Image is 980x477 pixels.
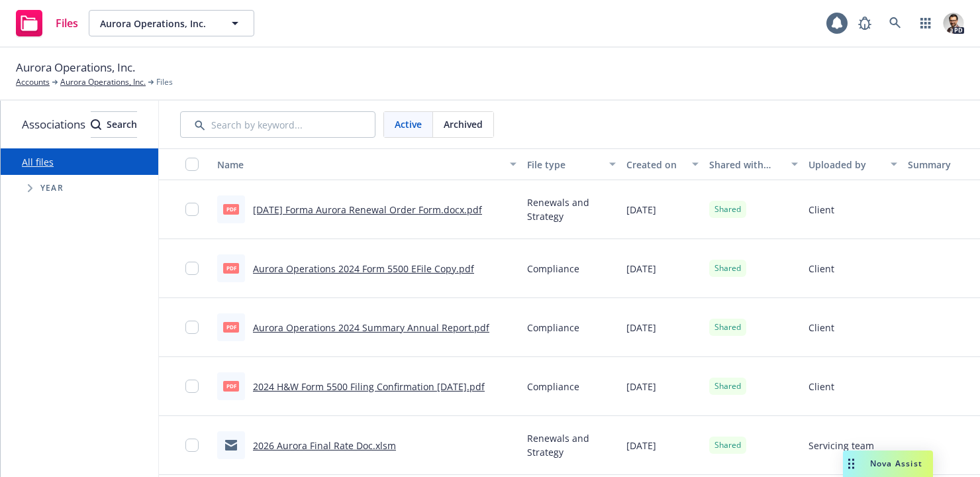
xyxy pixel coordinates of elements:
[714,203,741,215] span: Shared
[808,203,834,217] span: Client
[527,321,579,335] span: Compliance
[185,262,199,275] input: Toggle Row Selected
[185,380,199,393] input: Toggle Row Selected
[223,263,239,273] span: pdf
[217,158,502,172] div: Name
[714,439,741,451] span: Shared
[253,439,396,452] a: 2026 Aurora Final Rate Doc.xlsm
[714,380,741,392] span: Shared
[527,158,601,172] div: File type
[223,322,239,332] span: pdf
[180,111,375,138] input: Search by keyword...
[40,184,64,192] span: Year
[91,112,137,137] div: Search
[16,59,135,76] span: Aurora Operations, Inc.
[527,195,616,223] span: Renewals and Strategy
[253,380,485,393] a: 2024 H&W Form 5500 Filing Confirmation [DATE].pdf
[395,117,422,131] span: Active
[626,203,656,217] span: [DATE]
[185,203,199,216] input: Toggle Row Selected
[60,76,146,88] a: Aurora Operations, Inc.
[843,450,933,477] button: Nova Assist
[185,321,199,334] input: Toggle Row Selected
[714,321,741,333] span: Shared
[91,111,137,138] button: SearchSearch
[156,76,173,88] span: Files
[808,262,834,276] span: Client
[808,158,883,172] div: Uploaded by
[704,148,803,180] button: Shared with client
[852,10,878,36] a: Report a Bug
[808,439,874,452] span: Servicing team
[912,10,939,36] a: Switch app
[803,148,903,180] button: Uploaded by
[621,148,704,180] button: Created on
[16,76,50,88] a: Accounts
[91,119,101,130] svg: Search
[527,262,579,276] span: Compliance
[870,458,922,469] span: Nova Assist
[253,262,474,275] a: Aurora Operations 2024 Form 5500 EFile Copy.pdf
[223,204,239,214] span: pdf
[444,117,483,131] span: Archived
[185,158,199,171] input: Select all
[56,18,78,28] span: Files
[22,156,54,168] a: All files
[212,148,522,180] button: Name
[1,175,158,201] div: Tree Example
[185,439,199,452] input: Toggle Row Selected
[11,5,83,42] a: Files
[882,10,908,36] a: Search
[100,17,215,30] span: Aurora Operations, Inc.
[843,450,859,477] div: Drag to move
[522,148,621,180] button: File type
[253,321,489,334] a: Aurora Operations 2024 Summary Annual Report.pdf
[626,262,656,276] span: [DATE]
[626,158,684,172] div: Created on
[714,262,741,274] span: Shared
[808,321,834,335] span: Client
[943,13,964,34] img: photo
[527,380,579,394] span: Compliance
[626,380,656,394] span: [DATE]
[626,321,656,335] span: [DATE]
[89,10,254,36] button: Aurora Operations, Inc.
[22,116,85,133] span: Associations
[223,381,239,391] span: pdf
[527,431,616,459] span: Renewals and Strategy
[709,158,783,172] div: Shared with client
[808,380,834,394] span: Client
[626,439,656,452] span: [DATE]
[253,203,482,216] a: [DATE] Forma Aurora Renewal Order Form.docx.pdf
